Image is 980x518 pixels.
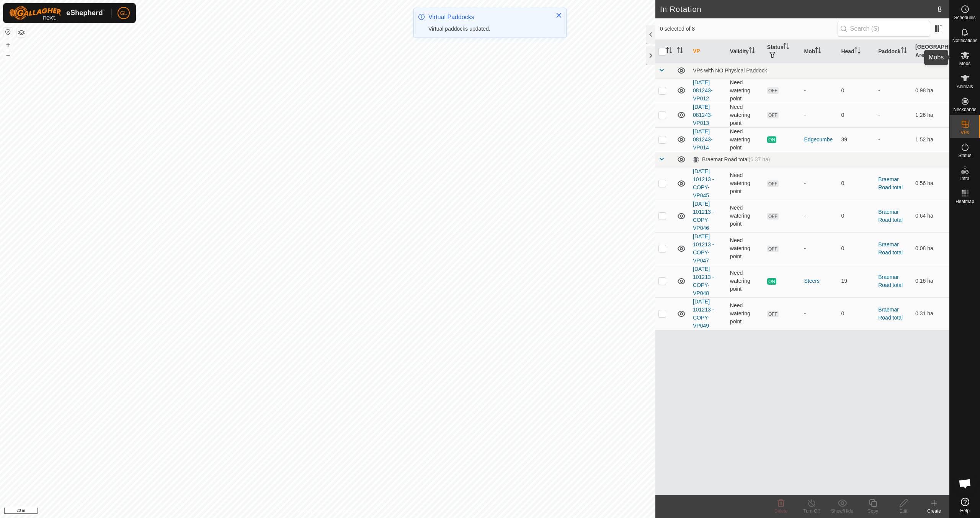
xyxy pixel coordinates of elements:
span: 8 [938,3,942,15]
a: [DATE] 101213 - COPY-VP047 [693,233,714,264]
div: Edgecumbe [804,136,835,144]
div: - [804,244,835,252]
th: Status [764,40,801,63]
span: Status [958,153,971,158]
td: Need watering point [727,127,764,152]
span: Neckbands [953,107,976,112]
span: OFF [767,87,779,94]
a: Braemar Road total [878,274,903,288]
p-sorticon: Activate to sort [749,48,755,54]
a: Braemar Road total [878,176,903,190]
span: Infra [960,176,969,181]
a: [DATE] 081243-VP014 [693,128,712,151]
p-sorticon: Activate to sort [927,52,933,58]
p-sorticon: Activate to sort [815,48,821,54]
td: 0.98 ha [912,78,949,103]
td: Need watering point [727,78,764,103]
td: 0 [838,167,875,200]
a: [DATE] 101213 - COPY-VP048 [693,266,714,296]
td: Need watering point [727,103,764,127]
span: Mobs [959,61,970,66]
span: ON [767,278,776,285]
td: 39 [838,127,875,152]
p-sorticon: Activate to sort [901,48,907,54]
span: ON [767,136,776,143]
td: - [875,78,912,103]
td: Need watering point [727,200,764,232]
th: VP [690,40,727,63]
td: Need watering point [727,297,764,330]
span: OFF [767,112,779,118]
button: Reset Map [3,28,13,37]
span: OFF [767,213,779,220]
a: [DATE] 101213 - COPY-VP046 [693,201,714,231]
div: Virtual Paddocks [428,13,548,22]
div: - [804,310,835,318]
div: - [804,111,835,119]
span: OFF [767,180,779,187]
td: 19 [838,265,875,297]
div: Copy [857,508,888,515]
a: Contact Us [335,508,358,515]
div: Show/Hide [827,508,857,515]
td: 0 [838,232,875,265]
p-sorticon: Activate to sort [666,48,672,54]
span: Heatmap [955,199,974,204]
a: [DATE] 081243-VP013 [693,104,712,126]
h2: In Rotation [660,5,938,14]
td: 1.52 ha [912,127,949,152]
a: Braemar Road total [878,307,903,321]
a: Braemar Road total [878,241,903,256]
div: Braemar Road total [693,156,770,163]
span: GL [120,9,127,17]
td: Need watering point [727,232,764,265]
div: Create [919,508,949,515]
div: Virtual paddocks updated. [428,25,548,33]
div: Steers [804,277,835,285]
span: OFF [767,311,779,317]
div: - [804,87,835,95]
td: - [875,103,912,127]
a: Privacy Policy [297,508,326,515]
td: 0.31 ha [912,297,949,330]
button: – [3,50,13,59]
td: 0.16 ha [912,265,949,297]
p-sorticon: Activate to sort [783,44,789,50]
div: - [804,179,835,187]
span: Schedules [954,15,975,20]
div: Edit [888,508,919,515]
a: [DATE] 101213 - COPY-VP049 [693,298,714,329]
span: Delete [774,508,788,514]
th: Head [838,40,875,63]
div: Open chat [954,472,977,495]
td: Need watering point [727,265,764,297]
input: Search (S) [838,21,930,37]
span: Animals [957,84,973,89]
a: [DATE] 081243-VP012 [693,79,712,102]
td: 1.26 ha [912,103,949,127]
span: Notifications [952,38,977,43]
span: (6.37 ha) [748,156,770,162]
td: 0 [838,103,875,127]
div: Turn Off [796,508,827,515]
span: Help [960,508,970,513]
p-sorticon: Activate to sort [677,48,683,54]
a: Braemar Road total [878,209,903,223]
td: 0 [838,200,875,232]
td: - [875,127,912,152]
button: Map Layers [17,28,26,37]
button: + [3,40,13,49]
span: 0 selected of 8 [660,25,838,33]
td: Need watering point [727,167,764,200]
span: VPs [960,130,969,135]
div: - [804,212,835,220]
a: [DATE] 101213 - COPY-VP045 [693,168,714,198]
img: Gallagher Logo [9,6,105,20]
td: 0 [838,297,875,330]
div: VPs with NO Physical Paddock [693,67,946,74]
button: Close [554,10,564,21]
p-sorticon: Activate to sort [854,48,861,54]
td: 0.64 ha [912,200,949,232]
span: OFF [767,246,779,252]
td: 0.08 ha [912,232,949,265]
